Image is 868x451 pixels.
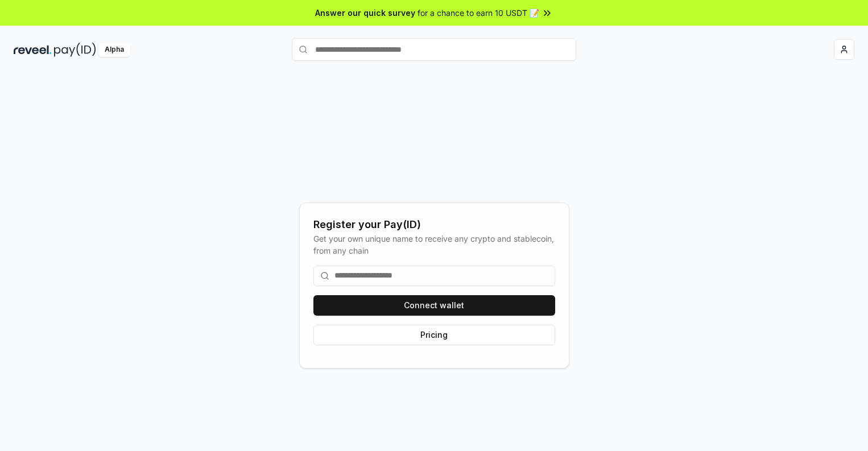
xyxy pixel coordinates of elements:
div: Get your own unique name to receive any crypto and stablecoin, from any chain [313,233,555,256]
button: Pricing [313,325,555,345]
span: for a chance to earn 10 USDT 📝 [418,7,539,19]
img: pay_id [54,43,96,57]
div: Alpha [98,43,130,57]
button: Connect wallet [313,295,555,316]
div: Register your Pay(ID) [313,217,555,233]
img: reveel_dark [14,43,52,57]
span: Answer our quick survey [315,7,415,19]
